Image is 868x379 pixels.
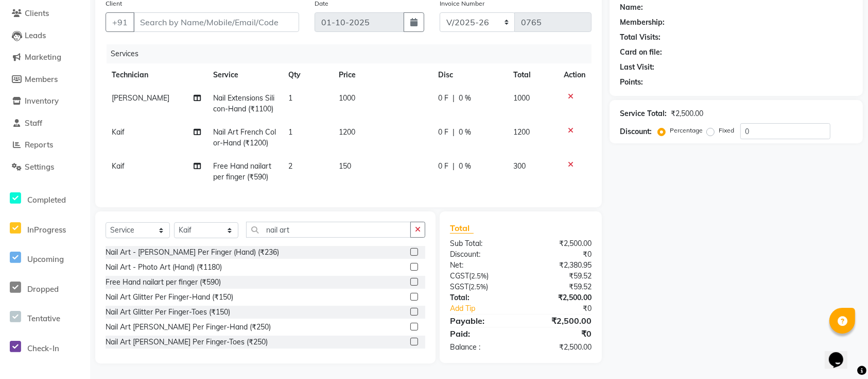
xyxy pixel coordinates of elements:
[106,337,268,348] div: Nail Art [PERSON_NAME] Per Finger-Toes (₹250)
[27,314,60,323] span: Tentative
[513,93,530,103] span: 1000
[442,238,521,249] div: Sub Total:
[534,303,599,314] div: ₹0
[3,74,88,86] a: Members
[282,63,333,87] th: Qty
[106,262,222,273] div: Nail Art - Photo Art (Hand) (₹1180)
[246,222,411,238] input: Search or Scan
[288,93,292,103] span: 1
[106,292,233,303] div: Nail Art Glitter Per Finger-Hand (₹150)
[620,62,654,73] div: Last Visit:
[442,303,534,314] a: Add Tip
[620,17,665,28] div: Membership:
[620,2,643,13] div: Name:
[453,161,455,172] span: |
[620,47,662,58] div: Card on file:
[3,52,88,63] a: Marketing
[3,118,88,129] a: Staff
[432,63,507,87] th: Disc
[670,126,703,135] label: Percentage
[27,225,66,235] span: InProgress
[453,127,455,138] span: |
[25,8,49,18] span: Clients
[459,93,471,104] span: 0 %
[442,260,521,271] div: Net:
[213,161,271,182] span: Free Hand nailart per finger (₹590)
[450,223,474,234] span: Total
[513,127,530,137] span: 1200
[3,30,88,42] a: Leads
[288,161,292,171] span: 2
[521,238,600,249] div: ₹2,500.00
[442,249,521,260] div: Discount:
[459,161,471,172] span: 0 %
[27,195,66,205] span: Completed
[521,292,600,303] div: ₹2,500.00
[453,93,455,104] span: |
[521,249,600,260] div: ₹0
[3,139,88,151] a: Reports
[107,44,599,63] div: Services
[513,161,526,171] span: 300
[25,52,61,62] span: Marketing
[106,307,230,318] div: Nail Art Glitter Per Finger-Toes (₹150)
[25,162,54,172] span: Settings
[521,315,600,327] div: ₹2,500.00
[521,271,600,282] div: ₹59.52
[213,93,274,113] span: Nail Extensions Silicon-Hand (₹1100)
[442,327,521,340] div: Paid:
[471,283,486,291] span: 2.5%
[671,108,703,119] div: ₹2,500.00
[438,93,448,104] span: 0 F
[521,342,600,353] div: ₹2,500.00
[3,161,88,173] a: Settings
[442,342,521,353] div: Balance :
[442,282,521,292] div: ( )
[333,63,432,87] th: Price
[112,161,125,171] span: Kaif
[450,271,469,281] span: CGST
[521,282,600,292] div: ₹59.52
[620,126,652,137] div: Discount:
[450,282,468,291] span: SGST
[620,77,643,88] div: Points:
[438,127,448,138] span: 0 F
[471,272,487,280] span: 2.5%
[620,108,667,119] div: Service Total:
[459,127,471,138] span: 0 %
[620,32,661,43] div: Total Visits:
[339,127,355,137] span: 1200
[442,292,521,303] div: Total:
[442,315,521,327] div: Payable:
[3,8,88,20] a: Clients
[112,127,125,137] span: Kaif
[106,277,221,288] div: Free Hand nailart per finger (₹590)
[521,327,600,340] div: ₹0
[25,96,59,106] span: Inventory
[106,322,271,333] div: Nail Art [PERSON_NAME] Per Finger-Hand (₹250)
[207,63,282,87] th: Service
[133,12,299,32] input: Search by Name/Mobile/Email/Code
[106,12,134,32] button: +91
[27,343,59,353] span: Check-In
[288,127,292,137] span: 1
[213,127,276,147] span: Nail Art French Color-Hand (₹1200)
[558,63,592,87] th: Action
[339,161,351,171] span: 150
[25,74,58,84] span: Members
[507,63,558,87] th: Total
[106,63,207,87] th: Technician
[521,260,600,271] div: ₹2,380.95
[27,254,64,264] span: Upcoming
[25,140,53,150] span: Reports
[438,161,448,172] span: 0 F
[25,30,46,40] span: Leads
[27,284,59,294] span: Dropped
[825,338,858,369] iframe: chat widget
[719,126,734,135] label: Fixed
[112,93,169,103] span: [PERSON_NAME]
[339,93,355,103] span: 1000
[25,118,42,128] span: Staff
[106,247,279,258] div: Nail Art - [PERSON_NAME] Per Finger (Hand) (₹236)
[442,271,521,282] div: ( )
